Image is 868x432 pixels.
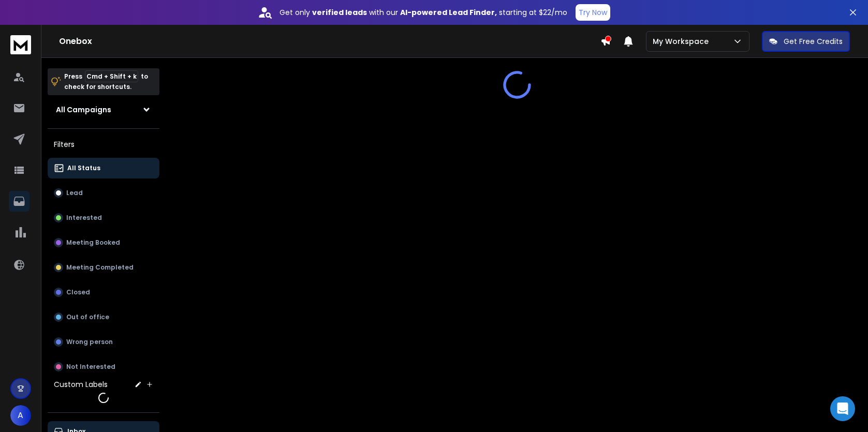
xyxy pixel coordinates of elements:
[66,214,102,222] p: Interested
[48,232,159,253] button: Meeting Booked
[66,313,109,321] p: Out of office
[48,257,159,278] button: Meeting Completed
[85,70,138,82] span: Cmd + Shift + k
[48,282,159,303] button: Closed
[784,36,843,47] p: Get Free Credits
[10,405,31,426] button: A
[48,158,159,178] button: All Status
[48,356,159,377] button: Not Interested
[279,7,567,18] p: Get only with our starting at $22/mo
[830,396,855,421] div: Open Intercom Messenger
[67,164,100,172] p: All Status
[59,35,600,48] h1: Onebox
[48,307,159,327] button: Out of office
[66,288,90,296] p: Closed
[48,332,159,352] button: Wrong person
[312,7,367,18] strong: verified leads
[56,105,111,115] h1: All Campaigns
[48,137,159,152] h3: Filters
[48,99,159,120] button: All Campaigns
[66,263,134,272] p: Meeting Completed
[66,338,113,346] p: Wrong person
[66,363,115,371] p: Not Interested
[64,71,148,92] p: Press to check for shortcuts.
[48,207,159,228] button: Interested
[54,379,108,390] h3: Custom Labels
[48,183,159,203] button: Lead
[576,4,610,21] button: Try Now
[66,189,83,197] p: Lead
[10,35,31,54] img: logo
[66,239,120,247] p: Meeting Booked
[653,36,713,47] p: My Workspace
[579,7,607,18] p: Try Now
[400,7,497,18] strong: AI-powered Lead Finder,
[762,31,850,52] button: Get Free Credits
